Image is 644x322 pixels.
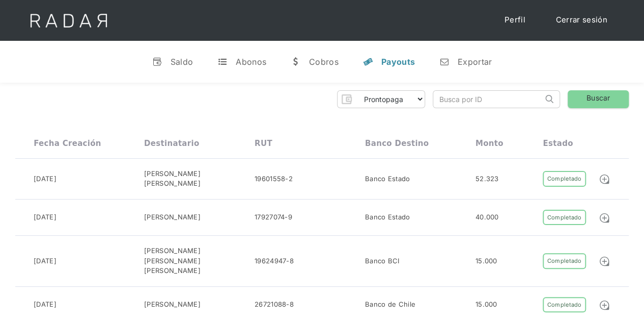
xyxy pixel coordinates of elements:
div: w [291,57,301,67]
div: Completado [543,210,585,226]
div: 15.000 [475,256,497,266]
a: Perfil [494,10,536,30]
div: Abonos [236,57,266,67]
div: Fecha creación [34,139,101,148]
div: Payouts [381,57,415,67]
div: Monto [475,139,503,148]
img: Detalle [599,174,610,185]
div: [PERSON_NAME] [PERSON_NAME] [PERSON_NAME] [144,246,255,276]
div: Destinatario [144,139,199,148]
div: [PERSON_NAME] [144,300,201,310]
a: Cerrar sesión [546,10,618,30]
div: 40.000 [475,212,499,222]
div: 52.323 [475,174,499,184]
div: RUT [255,139,272,148]
div: Banco Estado [365,212,410,222]
div: Banco destino [365,139,429,148]
div: 19624947-8 [255,256,294,266]
div: Saldo [171,57,193,67]
div: [PERSON_NAME] [144,212,201,222]
div: [DATE] [34,174,57,184]
div: Estado [543,139,573,148]
div: y [363,57,373,67]
div: Banco de Chile [365,300,415,310]
div: Banco BCI [365,256,400,266]
img: Detalle [599,256,610,267]
div: Banco Estado [365,174,410,184]
div: t [217,57,228,67]
div: Completado [543,253,585,269]
div: Completado [543,297,585,313]
div: 19601558-2 [255,174,293,184]
div: 26721088-8 [255,300,294,310]
div: v [152,57,162,67]
div: [DATE] [34,256,57,266]
input: Busca por ID [433,91,543,108]
a: Buscar [568,90,629,108]
div: Exportar [458,57,492,67]
div: [DATE] [34,300,57,310]
div: Completado [543,171,585,187]
img: Detalle [599,212,610,224]
div: [DATE] [34,212,57,222]
div: [PERSON_NAME] [PERSON_NAME] [144,169,255,189]
div: n [439,57,450,67]
form: Form [337,90,425,108]
div: Cobros [309,57,339,67]
div: 15.000 [475,300,497,310]
img: Detalle [599,300,610,311]
div: 17927074-9 [255,212,292,222]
